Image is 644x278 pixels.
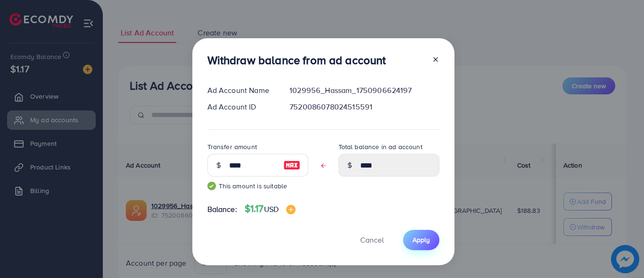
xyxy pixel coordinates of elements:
[339,142,422,152] label: Total balance in ad account
[207,182,216,190] img: guide
[403,230,439,250] button: Apply
[245,203,296,215] h4: $1.17
[282,85,446,96] div: 1029956_Hassam_1750906624197
[207,53,386,67] h3: Withdraw balance from ad account
[200,101,282,112] div: Ad Account ID
[200,85,282,96] div: Ad Account Name
[207,204,237,215] span: Balance:
[360,235,384,245] span: Cancel
[413,235,430,244] span: Apply
[207,142,257,152] label: Transfer amount
[207,181,308,191] small: This amount is suitable
[286,205,296,214] img: image
[282,101,446,112] div: 7520086078024515591
[264,204,279,214] span: USD
[348,230,396,250] button: Cancel
[283,160,300,171] img: image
